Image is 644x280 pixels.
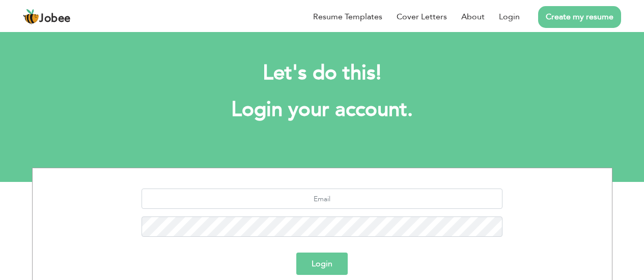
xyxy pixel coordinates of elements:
a: Login [499,11,520,23]
a: Create my resume [538,6,621,28]
a: About [461,11,485,23]
a: Resume Templates [313,11,382,23]
input: Email [142,189,502,209]
a: Cover Letters [397,11,447,23]
h1: Login your account. [47,97,597,123]
span: Jobee [39,13,71,24]
a: Jobee [23,9,71,25]
img: jobee.io [23,9,39,25]
h2: Let's do this! [47,60,597,86]
button: Login [296,253,348,275]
